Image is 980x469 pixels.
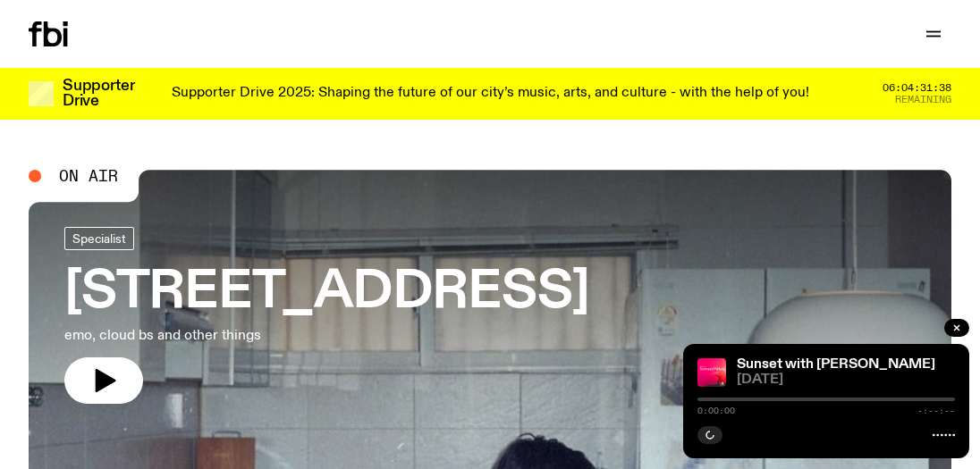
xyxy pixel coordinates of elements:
a: Sunset with [PERSON_NAME] [737,357,935,372]
h3: Supporter Drive [63,79,134,109]
p: emo, cloud bs and other things [64,325,522,347]
span: Remaining [895,95,951,105]
a: [STREET_ADDRESS]emo, cloud bs and other things [64,227,589,404]
p: Supporter Drive 2025: Shaping the future of our city’s music, arts, and culture - with the help o... [172,86,809,102]
span: Specialist [72,231,126,245]
h3: [STREET_ADDRESS] [64,268,589,318]
span: -:--:-- [917,406,955,415]
span: [DATE] [737,373,955,387]
a: Specialist [64,227,134,250]
span: On Air [59,168,118,184]
span: 0:00:00 [697,406,735,415]
span: 06:04:31:38 [883,83,951,93]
